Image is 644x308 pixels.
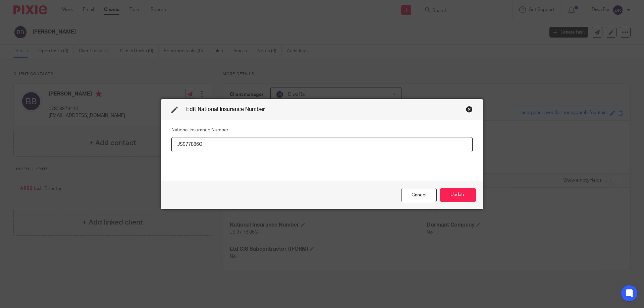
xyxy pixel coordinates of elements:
label: National Insurance Number [171,127,228,133]
div: Close this dialog window [466,106,473,113]
input: National Insurance Number [171,137,473,152]
span: Edit National Insurance Number [186,107,265,112]
div: Close this dialog window [401,188,437,202]
button: Update [440,188,476,202]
